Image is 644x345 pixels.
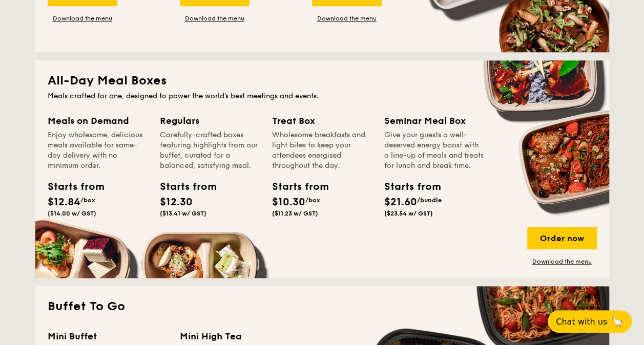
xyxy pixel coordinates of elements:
div: Seminar Meal Box [384,114,484,128]
div: Starts from [160,179,206,195]
div: Regulars [160,114,260,128]
a: Download the menu [180,14,250,23]
div: Give your guests a well-deserved energy boost with a line-up of meals and treats for lunch and br... [384,130,484,171]
span: $12.84 [48,196,80,208]
div: Wholesome breakfasts and light bites to keep your attendees energised throughout the day. [272,130,372,171]
button: Chat with us🦙 [548,310,632,333]
span: $21.60 [384,196,417,208]
div: Mini High Tea [180,329,300,343]
span: ($23.54 w/ GST) [384,210,433,217]
span: $10.30 [272,196,305,208]
span: /bundle [417,197,442,204]
a: Download the menu [312,14,382,23]
a: Download the menu [527,257,597,266]
div: Starts from [48,179,94,195]
div: Starts from [384,179,430,195]
span: $12.30 [160,196,193,208]
span: Chat with us [556,317,607,327]
h2: Buffet To Go [48,298,597,315]
span: ($13.41 w/ GST) [160,210,206,217]
span: ($14.00 w/ GST) [48,210,96,217]
div: Starts from [272,179,318,195]
div: Meals on Demand [48,114,148,128]
div: Order now [527,227,597,249]
div: Mini Buffet [48,329,168,343]
div: Enjoy wholesome, delicious meals available for same-day delivery with no minimum order. [48,130,148,171]
span: /box [80,197,95,204]
div: Treat Box [272,114,372,128]
a: Download the menu [48,14,117,23]
span: /box [305,197,320,204]
div: Meals crafted for one, designed to power the world's best meetings and events. [48,91,597,101]
div: Carefully-crafted boxes featuring highlights from our buffet, curated for a balanced, satisfying ... [160,130,260,171]
span: ($11.23 w/ GST) [272,210,318,217]
h2: All-Day Meal Boxes [48,73,597,89]
span: 🦙 [611,316,624,328]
